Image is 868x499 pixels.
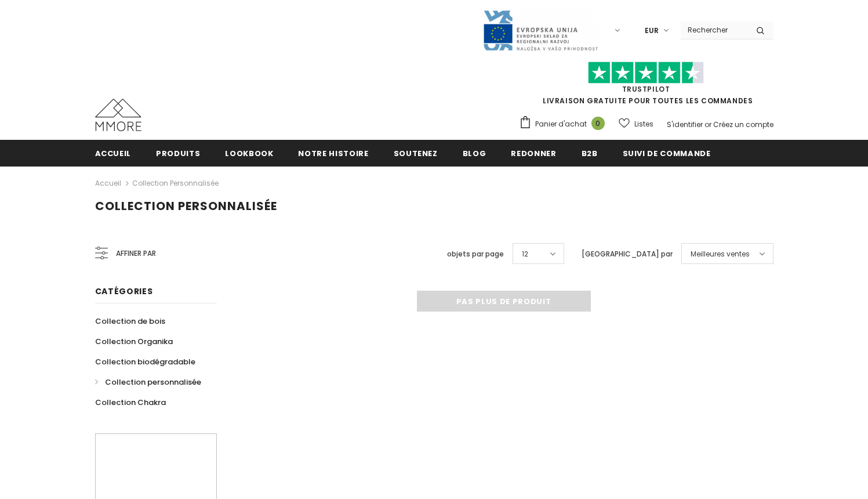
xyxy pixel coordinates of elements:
input: Search Site [681,21,747,38]
span: Listes [634,118,653,130]
span: B2B [582,148,598,159]
a: Collection de bois [95,311,165,331]
a: Suivi de commande [623,140,711,166]
span: 0 [591,117,605,130]
a: Créez un compte [713,120,773,129]
a: S'identifier [667,120,703,129]
img: Cas MMORE [95,99,141,131]
a: Produits [156,140,200,166]
a: Collection Chakra [95,392,166,413]
span: 12 [522,248,528,260]
span: Collection personnalisée [105,377,201,388]
span: or [704,120,711,129]
a: Listes [619,114,653,134]
a: Collection personnalisée [132,178,219,188]
a: Collection biodégradable [95,352,195,372]
a: Collection Organika [95,331,173,352]
label: objets par page [447,248,504,260]
span: Collection Chakra [95,397,166,408]
span: Blog [463,148,486,159]
span: Accueil [95,148,132,159]
span: EUR [645,25,659,37]
span: Notre histoire [298,148,368,159]
span: Panier d'achat [535,118,587,130]
img: Faites confiance aux étoiles pilotes [588,62,704,84]
span: Collection de bois [95,316,165,327]
a: Javni Razpis [482,25,598,35]
span: Affiner par [116,247,156,260]
span: Collection personnalisée [95,198,277,214]
img: Javni Razpis [482,9,598,52]
a: Panier d'achat 0 [519,115,611,133]
a: Accueil [95,176,121,190]
span: Redonner [511,148,556,159]
span: Suivi de commande [623,148,711,159]
a: Notre histoire [298,140,368,166]
span: Lookbook [225,148,273,159]
a: Collection personnalisée [95,372,201,392]
a: soutenez [394,140,438,166]
a: Accueil [95,140,132,166]
span: Collection biodégradable [95,356,195,367]
span: Collection Organika [95,336,173,347]
span: Produits [156,148,200,159]
a: B2B [582,140,598,166]
label: [GEOGRAPHIC_DATA] par [582,248,673,260]
span: LIVRAISON GRATUITE POUR TOUTES LES COMMANDES [519,67,773,106]
a: Lookbook [225,140,273,166]
span: Catégories [95,285,153,297]
a: Blog [463,140,486,166]
a: Redonner [511,140,556,166]
span: soutenez [394,148,438,159]
span: Meilleures ventes [691,248,750,260]
a: TrustPilot [622,84,670,94]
